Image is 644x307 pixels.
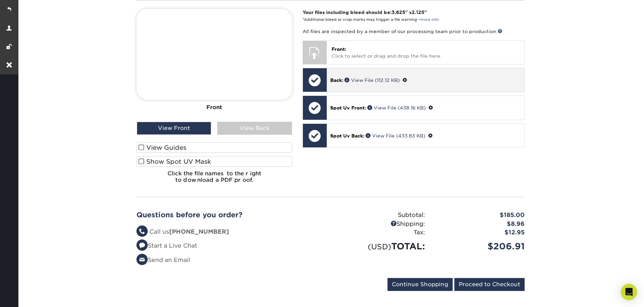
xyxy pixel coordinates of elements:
span: Back: [330,77,343,83]
strong: Your files including bleed should be: " x " [303,10,427,15]
span: 2.125 [412,10,424,15]
a: View File (438.16 KB) [367,105,426,111]
a: View File (433.83 KB) [366,133,425,138]
div: View Front [137,122,211,135]
div: View Back [217,122,292,135]
p: Click to select or drag and drop the file here. [332,46,519,60]
input: Continue Shopping [387,278,453,291]
a: Start a Live Chat [136,242,197,249]
small: (USD) [368,242,391,251]
div: Tax: [331,228,430,237]
h6: Click the file names to the right to download a PDF proof. [136,170,292,189]
span: Spot Uv Front: [330,105,366,111]
div: $8.96 [430,220,530,229]
div: $12.95 [430,228,530,237]
div: Subtotal: [331,211,430,220]
a: more info [420,17,439,22]
div: Shipping: [331,220,430,229]
div: $206.91 [430,240,530,253]
span: Front: [332,46,346,52]
h2: Questions before you order? [136,211,325,219]
div: Open Intercom Messenger [621,284,637,300]
p: All files are inspected by a member of our processing team prior to production. [303,28,525,35]
strong: [PHONE_NUMBER] [169,228,229,235]
label: View Guides [136,142,292,153]
input: Proceed to Checkout [454,278,525,291]
span: 3.625 [392,10,405,15]
label: Show Spot UV Mask [136,156,292,167]
a: View File (112.12 KB) [345,77,400,83]
a: Send an Email [136,257,190,263]
div: Front [136,100,292,115]
small: *Additional bleed or crop marks may trigger a file warning – [303,17,439,22]
div: TOTAL: [331,240,430,253]
div: $185.00 [430,211,530,220]
span: Spot Uv Back: [330,133,364,138]
li: Call us [136,228,325,236]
